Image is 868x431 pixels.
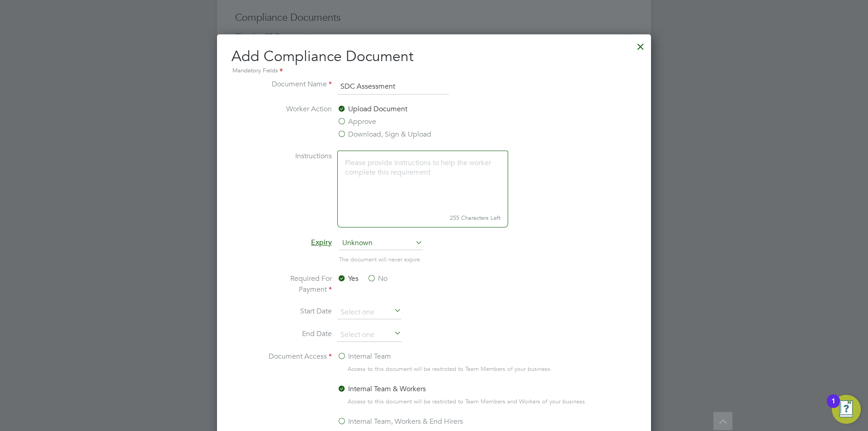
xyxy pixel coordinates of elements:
[337,384,426,394] label: Internal Team & Workers
[337,209,508,227] small: 255 Characters Left
[337,129,431,140] label: Download, Sign & Upload
[231,66,637,76] div: Mandatory Fields
[264,328,332,340] label: End Date
[337,351,391,362] label: Internal Team
[337,306,401,319] input: Select one
[367,273,387,284] label: No
[337,328,401,342] input: Select one
[264,79,332,93] label: Document Name
[337,273,359,284] label: Yes
[264,151,332,226] label: Instructions
[831,401,835,413] div: 1
[337,116,376,127] label: Approve
[339,256,420,263] span: The document will never expire
[337,416,463,427] label: Internal Team, Workers & End Hirers
[348,396,587,407] span: Access to this document will be restricted to Team Members and Workers of your business.
[337,104,407,114] label: Upload Document
[264,273,332,295] label: Required For Payment
[339,237,423,250] span: Unknown
[311,238,332,247] span: Expiry
[264,306,332,317] label: Start Date
[348,364,552,374] span: Access to this document will be restricted to Team Members of your business.
[264,104,332,140] label: Worker Action
[231,47,637,76] h2: Add Compliance Document
[832,395,861,424] button: Open Resource Center, 1 new notification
